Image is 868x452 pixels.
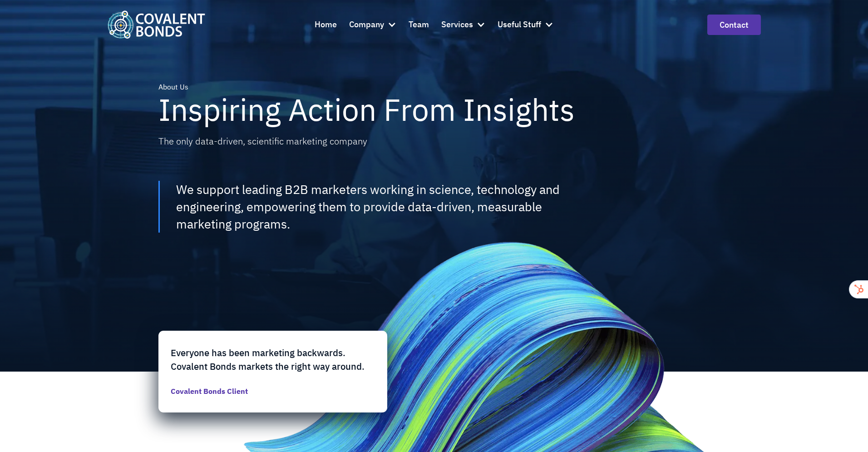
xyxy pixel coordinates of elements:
[349,12,396,37] div: Company
[176,181,600,232] div: We support leading B2B marketers working in science, technology and engineering, empowering them ...
[158,82,188,93] div: About Us
[349,18,384,31] div: Company
[171,386,248,397] div: Covalent Bonds Client
[107,10,205,38] a: home
[315,12,337,37] a: Home
[441,12,485,37] div: Services
[823,408,868,452] iframe: Chat Widget
[441,18,473,31] div: Services
[107,10,205,38] img: Covalent Bonds White / Teal Logo
[158,93,575,126] h1: Inspiring Action From Insights
[315,18,337,31] div: Home
[409,18,429,31] div: Team
[707,15,761,35] a: contact
[498,12,553,37] div: Useful Stuff
[498,18,541,31] div: Useful Stuff
[409,12,429,37] a: Team
[171,346,375,374] p: Everyone has been marketing backwards. Covalent Bonds markets the right way around.
[158,134,367,148] div: The only data-driven, scientific marketing company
